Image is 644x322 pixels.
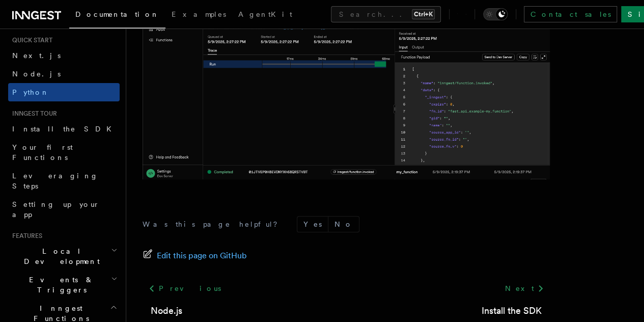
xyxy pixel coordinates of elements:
[12,200,100,219] span: Setting up your app
[12,70,61,78] span: Node.js
[12,125,118,133] span: Install the SDK
[8,120,120,138] a: Install the SDK
[328,217,359,232] button: No
[412,9,435,19] kbd: Ctrl+K
[297,217,328,232] button: Yes
[482,304,542,318] a: Install the SDK
[12,143,73,162] span: Your first Functions
[232,3,298,28] a: AgentKit
[8,46,120,65] a: Next.js
[165,3,232,28] a: Examples
[8,246,111,266] span: Local Development
[8,83,120,101] a: Python
[12,51,61,60] span: Next.js
[143,249,247,263] a: Edit this page on GitHub
[75,10,159,18] span: Documentation
[524,6,617,22] a: Contact sales
[8,242,120,271] button: Local Development
[8,36,52,44] span: Quick start
[8,275,111,295] span: Events & Triggers
[12,172,98,190] span: Leveraging Steps
[8,110,57,118] span: Inngest tour
[8,138,120,167] a: Your first Functions
[143,219,285,229] p: Was this page helpful?
[8,271,120,299] button: Events & Triggers
[8,195,120,224] a: Setting up your app
[143,279,227,298] a: Previous
[8,167,120,195] a: Leveraging Steps
[483,8,508,20] button: Toggle dark mode
[157,249,247,263] span: Edit this page on GitHub
[172,10,226,18] span: Examples
[238,10,292,18] span: AgentKit
[331,6,441,22] button: Search...Ctrl+K
[8,65,120,83] a: Node.js
[498,279,550,298] a: Next
[151,304,182,318] a: Node.js
[69,3,165,29] a: Documentation
[12,88,49,96] span: Python
[8,232,42,240] span: Features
